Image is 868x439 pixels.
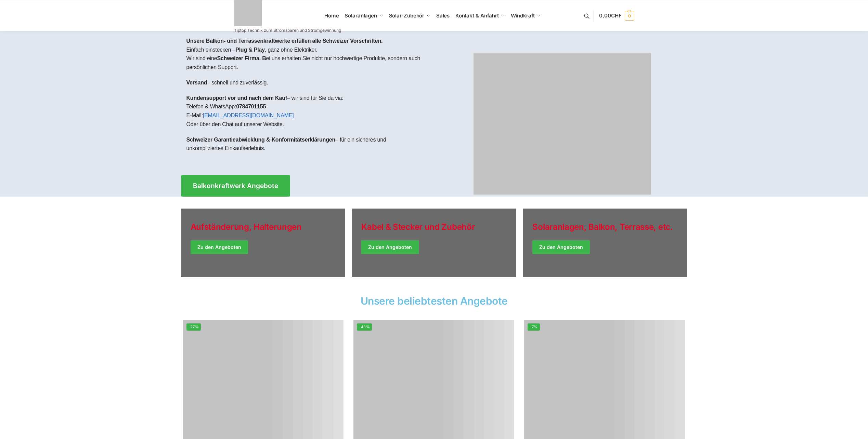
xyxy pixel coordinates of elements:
strong: Plug & Play [235,47,265,53]
strong: 0784701155 [236,104,266,109]
h2: Unsere beliebtesten Angebote [181,296,687,306]
a: Solar-Zubehör [386,0,433,31]
a: Holiday Style [181,209,345,277]
span: Kontakt & Anfahrt [455,12,499,19]
span: Solar-Zubehör [389,12,425,19]
strong: Versand [186,80,207,85]
p: – schnell und zuverlässig. [186,78,429,87]
strong: Schweizer Firma. B [217,55,266,61]
strong: Schweizer Garantieabwicklung & Konformitätserklärungen [186,137,336,143]
div: Einfach einstecken – , ganz ohne Elektriker. [181,31,434,165]
a: Kontakt & Anfahrt [452,0,508,31]
span: Balkonkraftwerk Angebote [193,183,278,189]
a: [EMAIL_ADDRESS][DOMAIN_NAME] [203,112,294,118]
span: 0 [625,11,634,21]
a: Sales [433,0,452,31]
p: – wir sind für Sie da via: Telefon & WhatsApp: E-Mail: Oder über den Chat auf unserer Website. [186,94,429,129]
span: CHF [611,12,622,19]
span: Windkraft [511,12,535,19]
a: Windkraft [508,0,544,31]
p: Wir sind eine ei uns erhalten Sie nicht nur hochwertige Produkte, sondern auch persönlichen Support. [186,54,429,71]
strong: Unsere Balkon- und Terrassenkraftwerke erfüllen alle Schweizer Vorschriften. [186,38,383,44]
a: 0,00CHF 0 [599,5,634,26]
span: Solaranlagen [345,12,377,19]
p: – für ein sicheres und unkompliziertes Einkaufserlebnis. [186,135,429,153]
a: Holiday Style [352,209,516,277]
img: Home 1 [474,53,651,195]
strong: Kundensupport vor und nach dem Kauf [186,95,287,101]
p: Tiptop Technik zum Stromsparen und Stromgewinnung [234,28,341,32]
span: 0,00 [599,12,621,19]
span: Sales [436,12,450,19]
a: Balkonkraftwerk Angebote [181,175,290,197]
a: Solaranlagen [342,0,386,31]
a: Winter Jackets [523,209,687,277]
